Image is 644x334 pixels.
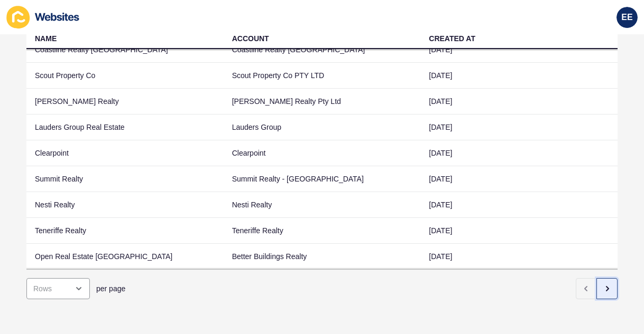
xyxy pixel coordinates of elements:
[224,37,421,63] td: Coastline Realty [GEOGRAPHIC_DATA]
[420,244,618,270] td: [DATE]
[35,33,57,44] div: NAME
[224,218,421,244] td: Teneriffe Realty
[232,33,269,44] div: ACCOUNT
[224,140,421,166] td: Clearpoint
[26,114,224,140] td: Lauders Group Real Estate
[420,89,618,114] td: [DATE]
[420,37,618,63] td: [DATE]
[420,114,618,140] td: [DATE]
[26,192,224,218] td: Nesti Realty
[224,192,421,218] td: Nesti Realty
[26,218,224,244] td: Teneriffe Realty
[26,278,90,299] div: open menu
[420,166,618,192] td: [DATE]
[224,63,421,89] td: Scout Property Co PTY LTD
[224,166,421,192] td: Summit Realty - [GEOGRAPHIC_DATA]
[26,166,224,192] td: Summit Realty
[26,140,224,166] td: Clearpoint
[420,192,618,218] td: [DATE]
[621,12,632,23] span: EE
[224,89,421,114] td: [PERSON_NAME] Realty Pty Ltd
[429,33,475,44] div: CREATED AT
[26,89,224,114] td: [PERSON_NAME] Realty
[420,140,618,166] td: [DATE]
[26,244,224,270] td: Open Real Estate [GEOGRAPHIC_DATA]
[224,244,421,270] td: Better Buildings Realty
[26,37,224,63] td: Coastline Realty [GEOGRAPHIC_DATA]
[96,283,125,294] span: per page
[420,63,618,89] td: [DATE]
[420,218,618,244] td: [DATE]
[224,114,421,140] td: Lauders Group
[26,63,224,89] td: Scout Property Co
